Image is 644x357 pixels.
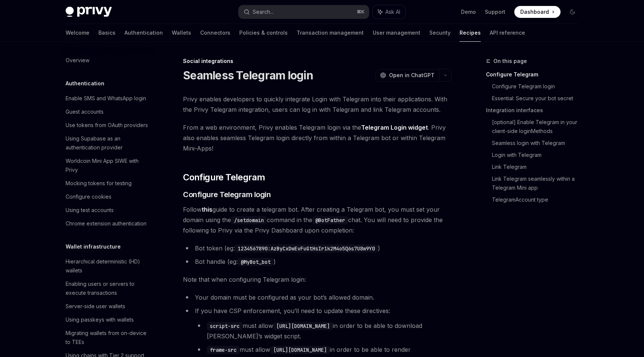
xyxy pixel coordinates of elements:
a: Demo [461,8,476,16]
span: Ask AI [385,8,400,16]
h1: Seamless Telegram login [183,69,313,82]
a: Security [429,24,451,42]
a: Chrome extension authentication [60,217,155,230]
code: /setdomain [231,216,267,224]
li: Bot handle (eg: ) [183,256,452,267]
a: Overview [60,54,155,67]
a: Using passkeys with wallets [60,313,155,326]
div: Worldcoin Mini App SIWE with Privy [66,157,151,174]
a: Welcome [66,24,89,42]
a: Integration interfaces [486,104,584,116]
code: @BotFather [312,216,348,224]
button: Ask AI [373,5,405,19]
li: must allow in order to be able to download [PERSON_NAME]’s widget script. [195,320,452,341]
a: Seamless login with Telegram [492,137,584,149]
a: Link Telegram [492,161,584,173]
a: Configure Telegram login [492,80,584,92]
span: ⌘ K [357,9,364,15]
div: Enable SMS and WhatsApp login [66,94,146,103]
a: Login with Telegram [492,149,584,161]
div: Mocking tokens for testing [66,179,132,188]
h5: Wallet infrastructure [66,242,121,251]
span: Follow guide to create a telegram bot. After creating a Telegram bot, you must set your domain us... [183,204,452,236]
div: Migrating wallets from on-device to TEEs [66,329,151,347]
a: Wallets [172,24,191,42]
div: Overview [66,56,89,65]
h5: Authentication [66,79,104,88]
div: Guest accounts [66,107,104,116]
a: Policies & controls [239,24,288,42]
code: @MyBot_bot [238,258,274,266]
div: Use tokens from OAuth providers [66,121,148,130]
a: Using test accounts [60,203,155,217]
code: frame-src [207,346,240,354]
div: Social integrations [183,57,452,65]
a: Enabling users or servers to execute transactions [60,277,155,300]
code: script-src [207,322,243,330]
li: Your domain must be configured as your bot’s allowed domain. [183,292,452,303]
span: Privy enables developers to quickly integrate Login with Telegram into their applications. With t... [183,94,452,115]
span: Note that when configuring Telegram login: [183,274,452,285]
a: Configure cookies [60,190,155,203]
code: [URL][DOMAIN_NAME] [270,346,330,354]
a: Enable SMS and WhatsApp login [60,92,155,105]
a: Guest accounts [60,105,155,119]
li: Bot token (eg: ) [183,243,452,253]
a: API reference [490,24,525,42]
a: Server-side user wallets [60,300,155,313]
span: Dashboard [520,8,549,16]
a: Use tokens from OAuth providers [60,119,155,132]
div: Using passkeys with wallets [66,315,134,324]
a: Support [485,8,505,16]
a: TelegramAccount type [492,194,584,206]
a: Migrating wallets from on-device to TEEs [60,326,155,349]
a: Worldcoin Mini App SIWE with Privy [60,154,155,177]
div: Chrome extension authentication [66,219,146,228]
div: Hierarchical deterministic (HD) wallets [66,257,151,275]
span: Configure Telegram login [183,189,271,200]
a: Authentication [124,24,163,42]
a: this [202,206,212,214]
a: User management [373,24,420,42]
button: Toggle dark mode [566,6,578,18]
a: Transaction management [297,24,364,42]
img: dark logo [66,7,112,17]
a: Link Telegram seamlessly within a Telegram Mini app [492,173,584,194]
div: Using test accounts [66,206,114,215]
span: On this page [493,57,527,66]
span: Open in ChatGPT [389,72,435,79]
a: Configure Telegram [486,69,584,80]
a: Recipes [460,24,481,42]
div: Search... [253,7,274,16]
a: Hierarchical deterministic (HD) wallets [60,255,155,277]
a: Essential: Secure your bot secret [492,92,584,104]
a: [optional] Enable Telegram in your client-side loginMethods [492,116,584,137]
button: Open in ChatGPT [375,69,439,82]
span: From a web environment, Privy enables Telegram login via the . Privy also enables seamless Telegr... [183,122,452,154]
a: Mocking tokens for testing [60,177,155,190]
a: Dashboard [514,6,561,18]
a: Basics [98,24,116,42]
div: Configure cookies [66,192,111,201]
div: Enabling users or servers to execute transactions [66,279,151,297]
div: Server-side user wallets [66,302,125,311]
a: Connectors [200,24,230,42]
a: Telegram Login widget [361,124,428,132]
button: Search...⌘K [239,5,369,19]
span: Configure Telegram [183,171,265,183]
div: Using Supabase as an authentication provider [66,134,151,152]
a: Using Supabase as an authentication provider [60,132,155,154]
code: [URL][DOMAIN_NAME] [273,322,333,330]
code: 1234567890:AzByCxDwEvFuGtHsIr1k2M4o5Q6s7U8w9Y0 [235,244,378,253]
